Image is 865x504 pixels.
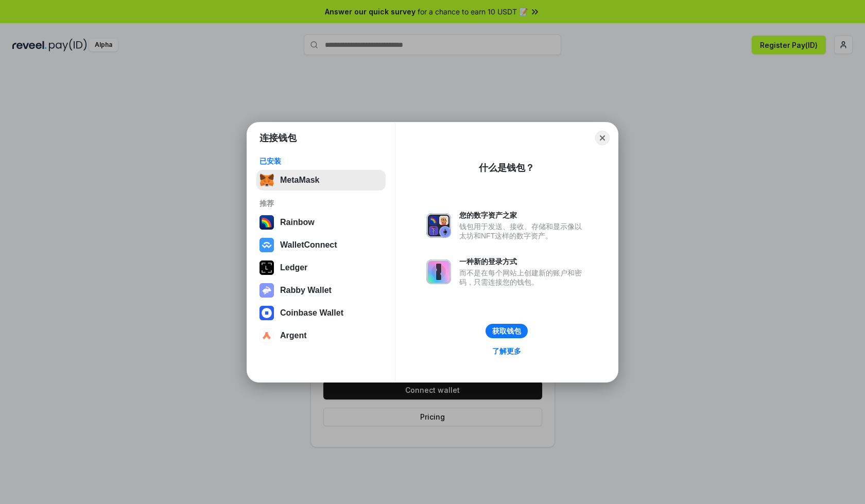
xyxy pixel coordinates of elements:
[492,346,521,356] div: 了解更多
[479,162,534,174] div: 什么是钱包？
[256,257,386,278] button: Ledger
[259,260,274,275] img: svg+xml,%3Csvg%20xmlns%3D%22http%3A%2F%2Fwww.w3.org%2F2000%2Fsvg%22%20width%3D%2228%22%20height%3...
[259,328,274,343] img: svg+xml,%3Csvg%20width%3D%2228%22%20height%3D%2228%22%20viewBox%3D%220%200%2028%2028%22%20fill%3D...
[280,286,332,295] div: Rabby Wallet
[256,235,386,255] button: WalletConnect
[256,325,386,346] button: Argent
[280,176,319,185] div: MetaMask
[459,257,587,266] div: 一种新的登录方式
[459,222,587,240] div: 钱包用于发送、接收、存储和显示像以太坊和NFT这样的数字资产。
[259,306,274,320] img: svg+xml,%3Csvg%20width%3D%2228%22%20height%3D%2228%22%20viewBox%3D%220%200%2028%2028%22%20fill%3D...
[280,218,315,227] div: Rainbow
[459,211,587,220] div: 您的数字资产之家
[486,344,527,358] a: 了解更多
[459,268,587,287] div: 而不是在每个网站上创建新的账户和密码，只需连接您的钱包。
[256,303,386,323] button: Coinbase Wallet
[492,326,521,336] div: 获取钱包
[280,331,307,340] div: Argent
[280,308,343,318] div: Coinbase Wallet
[426,213,451,238] img: svg+xml,%3Csvg%20xmlns%3D%22http%3A%2F%2Fwww.w3.org%2F2000%2Fsvg%22%20fill%3D%22none%22%20viewBox...
[259,199,383,208] div: 推荐
[256,280,386,301] button: Rabby Wallet
[426,259,451,284] img: svg+xml,%3Csvg%20xmlns%3D%22http%3A%2F%2Fwww.w3.org%2F2000%2Fsvg%22%20fill%3D%22none%22%20viewBox...
[259,215,274,230] img: svg+xml,%3Csvg%20width%3D%22120%22%20height%3D%22120%22%20viewBox%3D%220%200%20120%20120%22%20fil...
[280,263,307,272] div: Ledger
[280,240,337,250] div: WalletConnect
[595,131,610,145] button: Close
[259,157,383,166] div: 已安装
[259,238,274,252] img: svg+xml,%3Csvg%20width%3D%2228%22%20height%3D%2228%22%20viewBox%3D%220%200%2028%2028%22%20fill%3D...
[259,173,274,187] img: svg+xml,%3Csvg%20fill%3D%22none%22%20height%3D%2233%22%20viewBox%3D%220%200%2035%2033%22%20width%...
[256,170,386,190] button: MetaMask
[259,283,274,298] img: svg+xml,%3Csvg%20xmlns%3D%22http%3A%2F%2Fwww.w3.org%2F2000%2Fsvg%22%20fill%3D%22none%22%20viewBox...
[486,324,528,338] button: 获取钱包
[256,212,386,233] button: Rainbow
[259,132,297,144] h1: 连接钱包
